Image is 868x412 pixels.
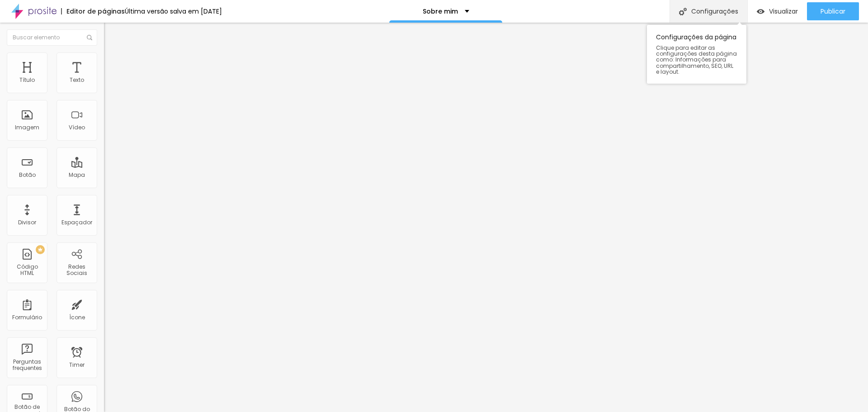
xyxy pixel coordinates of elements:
img: Icone [679,8,687,15]
input: Buscar elemento [7,29,97,46]
div: Imagem [15,124,39,131]
div: Editor de páginas [61,8,125,14]
div: Espaçador [61,219,92,226]
span: Publicar [821,8,845,15]
div: Última versão salva em [DATE] [125,8,222,14]
img: view-1.svg [757,8,764,15]
div: Botão [19,172,36,178]
img: Icone [87,35,92,40]
button: Visualizar [748,2,807,20]
div: Vídeo [69,124,85,131]
div: Timer [69,362,85,368]
div: Divisor [18,219,36,226]
div: Mapa [69,172,85,178]
span: Visualizar [769,8,798,15]
button: Publicar [807,2,859,20]
div: Código HTML [9,264,45,277]
div: Configurações da página [647,25,746,84]
div: Texto [70,77,84,83]
p: Sobre mim [423,8,458,14]
div: Perguntas frequentes [9,359,45,372]
div: Formulário [12,314,42,321]
iframe: Editor [104,23,868,412]
span: Clique para editar as configurações desta página como: Informações para compartilhamento, SEO, UR... [656,45,737,75]
div: Redes Sociais [59,264,94,277]
div: Título [19,77,35,83]
div: Ícone [69,314,85,321]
